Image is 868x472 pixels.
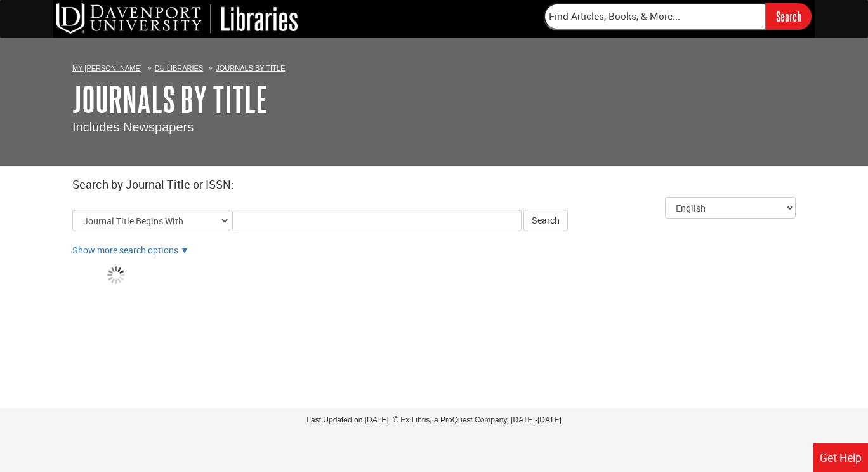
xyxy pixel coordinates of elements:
[216,64,285,72] a: Journals By Title
[544,3,766,30] input: Find Articles, Books, & More...
[56,3,298,34] img: DU Libraries
[72,61,796,74] ol: Breadcrumbs
[180,244,189,256] a: Show more search options
[766,3,812,29] input: Search
[72,64,142,72] a: My [PERSON_NAME]
[523,210,568,231] button: Search
[72,79,268,119] a: Journals By Title
[155,64,203,72] a: DU Libraries
[813,443,868,472] a: Get Help
[72,118,796,137] p: Includes Newspapers
[72,244,178,256] a: Show more search options
[72,179,796,191] h2: Search by Journal Title or ISSN:
[104,263,127,288] img: Loading...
